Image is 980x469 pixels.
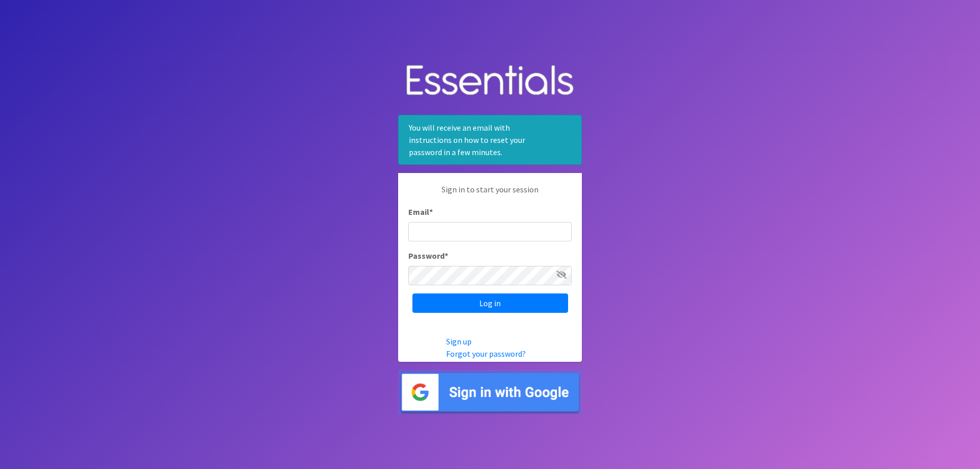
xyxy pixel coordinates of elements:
input: Log in [412,293,568,313]
abbr: required [429,207,433,217]
img: Sign in with Google [398,370,582,414]
abbr: required [445,251,448,261]
label: Email [408,206,433,218]
a: Sign up [446,336,472,347]
p: Sign in to start your session [408,183,572,206]
a: Forgot your password? [446,349,526,359]
img: Human Essentials [398,55,582,107]
div: You will receive an email with instructions on how to reset your password in a few minutes. [398,115,582,165]
label: Password [408,250,448,262]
